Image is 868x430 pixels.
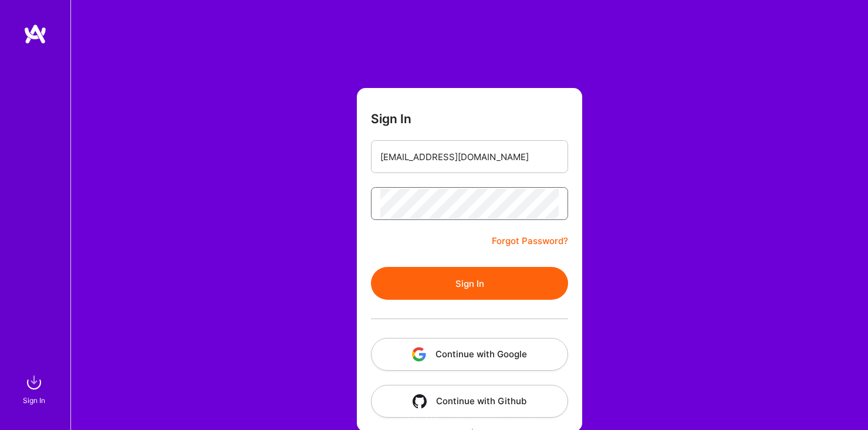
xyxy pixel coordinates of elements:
[25,371,46,407] a: sign inSign In
[371,111,411,126] h3: Sign In
[380,142,559,172] input: Email...
[492,234,568,248] a: Forgot Password?
[23,23,47,45] img: logo
[371,385,568,418] button: Continue with Github
[22,371,46,394] img: sign in
[371,267,568,300] button: Sign In
[371,338,568,371] button: Continue with Google
[23,394,45,407] div: Sign In
[412,347,426,361] img: icon
[413,394,427,408] img: icon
